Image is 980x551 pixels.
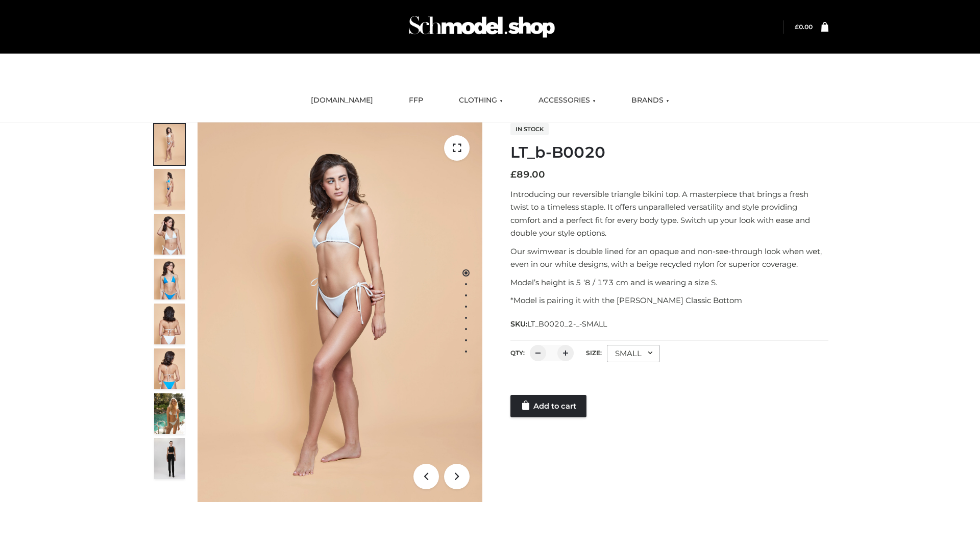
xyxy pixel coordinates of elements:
bdi: 89.00 [510,169,545,180]
p: *Model is pairing it with the [PERSON_NAME] Classic Bottom [510,294,828,307]
p: Model’s height is 5 ‘8 / 173 cm and is wearing a size S. [510,276,828,289]
img: ArielClassicBikiniTop_CloudNine_AzureSky_OW114ECO_2-scaled.jpg [154,169,185,210]
img: ArielClassicBikiniTop_CloudNine_AzureSky_OW114ECO_8-scaled.jpg [154,348,185,389]
div: SMALL [607,345,660,362]
label: Size: [586,349,602,357]
p: Introducing our reversible triangle bikini top. A masterpiece that brings a fresh twist to a time... [510,188,828,240]
span: LT_B0020_2-_-SMALL [527,319,607,329]
a: ACCESSORIES [531,89,603,112]
a: CLOTHING [451,89,510,112]
img: ArielClassicBikiniTop_CloudNine_AzureSky_OW114ECO_3-scaled.jpg [154,214,185,255]
img: ArielClassicBikiniTop_CloudNine_AzureSky_OW114ECO_7-scaled.jpg [154,304,185,344]
a: BRANDS [624,89,677,112]
a: Add to cart [510,395,586,417]
span: £ [795,23,799,31]
bdi: 0.00 [795,23,813,31]
span: In stock [510,123,549,135]
span: £ [510,169,517,180]
img: Arieltop_CloudNine_AzureSky2.jpg [154,393,185,434]
label: QTY: [510,349,525,357]
span: SKU: [510,318,608,330]
h1: LT_b-B0020 [510,143,828,162]
img: 49df5f96394c49d8b5cbdcda3511328a.HD-1080p-2.5Mbps-49301101_thumbnail.jpg [154,438,185,479]
img: Schmodel Admin 964 [405,7,558,47]
img: ArielClassicBikiniTop_CloudNine_AzureSky_OW114ECO_1-scaled.jpg [154,124,185,165]
a: [DOMAIN_NAME] [303,89,381,112]
p: Our swimwear is double lined for an opaque and non-see-through look when wet, even in our white d... [510,245,828,271]
a: £0.00 [795,23,813,31]
img: ArielClassicBikiniTop_CloudNine_AzureSky_OW114ECO_1 [198,122,482,502]
a: FFP [401,89,431,112]
img: ArielClassicBikiniTop_CloudNine_AzureSky_OW114ECO_4-scaled.jpg [154,259,185,299]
